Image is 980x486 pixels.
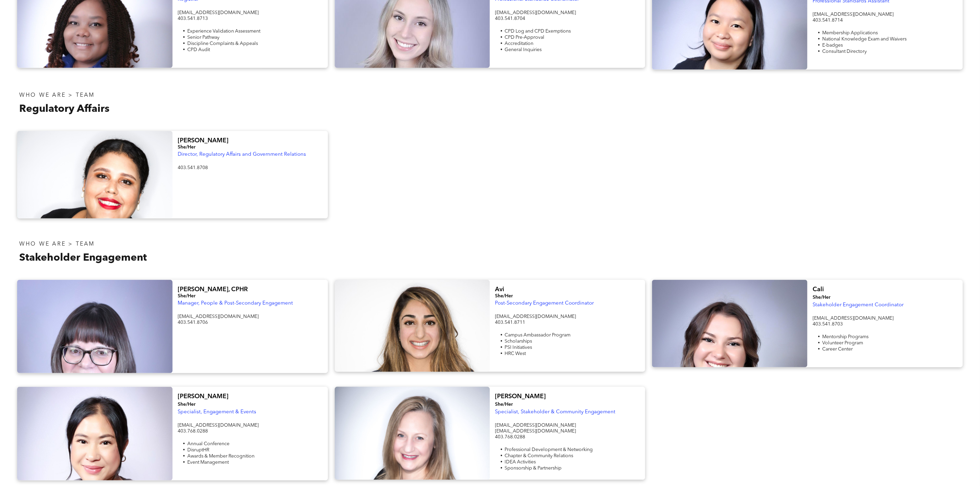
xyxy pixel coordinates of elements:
span: Annual Conference [187,441,229,446]
span: Discipline Complaints & Appeals [187,41,258,46]
span: 403.541.8713 [178,16,208,21]
span: 403.541.8708 [178,165,208,170]
span: E-badges [822,43,843,48]
span: Accreditation [505,41,533,46]
span: Stakeholder Engagement [19,253,147,263]
span: HRC West [505,351,526,356]
span: [PERSON_NAME] [495,393,546,400]
span: [PERSON_NAME], CPHR [178,286,248,293]
span: 403.541.8704 [495,16,525,21]
span: [PERSON_NAME] [178,393,228,400]
span: 403.768.0288 [495,435,525,439]
span: Awards & Member Recognition [187,454,255,459]
span: She/Her [178,402,196,407]
span: She/Her [178,145,196,150]
span: IDEA Activities [505,460,536,464]
span: Senior Pathway [187,35,220,40]
span: She/Her [178,294,196,298]
span: 403.541.8706 [178,320,208,325]
span: She/Her [813,295,830,300]
span: [EMAIL_ADDRESS][DOMAIN_NAME] [495,314,576,319]
span: Stakeholder Engagement Coordinator [813,303,904,308]
span: Career Center [822,347,853,352]
span: Event Management [187,460,229,465]
span: [EMAIL_ADDRESS][DOMAIN_NAME] [813,12,894,17]
span: General Inquiries [505,47,542,52]
span: WHO WE ARE > TEAM [19,241,95,247]
span: Specialist, Stakeholder & Community Engagement [495,410,615,415]
span: Professional Development & Networking [505,447,593,452]
span: 403.541.8703 [813,322,843,327]
span: Manager, People & Post-Secondary Engagement [178,301,293,306]
span: Membership Applications [822,31,878,35]
span: Volunteer Program [822,341,863,345]
span: Mentorship Programs [822,334,869,339]
span: DisruptHR [187,448,209,452]
span: PSI Initiatives [505,345,532,350]
span: Experience Validation Assessment [187,29,260,34]
span: [EMAIL_ADDRESS][DOMAIN_NAME] [495,423,576,428]
span: Scholarships [505,339,532,344]
span: Regulatory Affairs [19,104,109,114]
span: [EMAIL_ADDRESS][DOMAIN_NAME] [495,10,576,15]
span: CPD Log and CPD Exemptions [505,29,571,34]
span: [EMAIL_ADDRESS][DOMAIN_NAME] [813,316,894,321]
span: Campus Ambassador Program [505,333,570,337]
span: [EMAIL_ADDRESS][DOMAIN_NAME] [178,10,259,15]
span: Sponsorship & Partnership [505,466,562,471]
span: Cali [813,286,824,293]
span: She/Her [495,402,513,407]
span: Chapter & Community Relations [505,453,573,458]
span: 403.768.0288 [178,429,208,434]
span: Avi [495,286,504,293]
span: Specialist, Engagement & Events [178,410,256,415]
span: 403.541.8711 [495,320,525,325]
span: She/Her [495,294,513,298]
span: Director, Regulatory Affairs and Government Relations [178,152,306,157]
span: WHO WE ARE > TEAM [19,93,95,98]
span: 403.541.8714 [813,18,843,23]
span: [EMAIL_ADDRESS][DOMAIN_NAME] [495,429,576,434]
span: Post-Secondary Engagement Coordinator [495,301,594,306]
span: CPD Pre-Approval [505,35,544,40]
span: [EMAIL_ADDRESS][DOMAIN_NAME] [178,423,259,428]
span: CPD Audit [187,47,210,52]
span: National Knowledge Exam and Waivers [822,37,907,42]
span: [EMAIL_ADDRESS][DOMAIN_NAME] [178,314,259,319]
span: Consultant Directory [822,49,867,54]
span: [PERSON_NAME] [178,138,228,144]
